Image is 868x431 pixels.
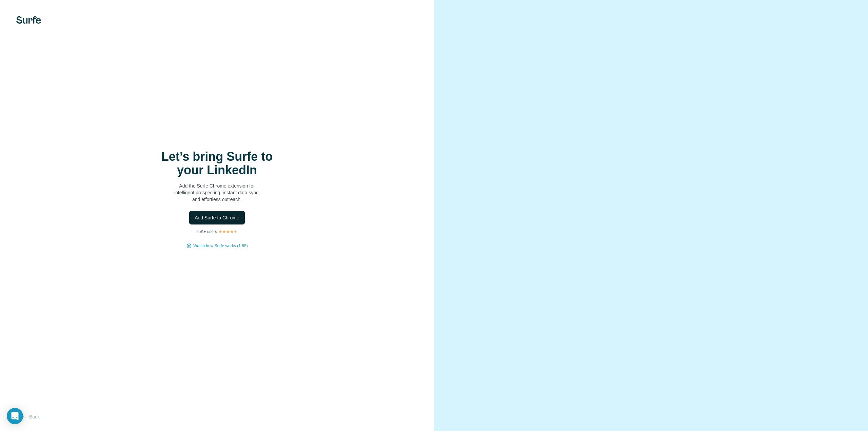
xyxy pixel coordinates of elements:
[149,182,285,203] p: Add the Surfe Chrome extension for intelligent prospecting, instant data sync, and effortless out...
[149,150,285,177] h1: Let’s bring Surfe to your LinkedIn
[189,211,245,224] button: Add Surfe to Chrome
[196,229,217,235] p: 25K+ users
[16,411,44,423] button: Back
[16,16,41,24] img: Surfe's logo
[193,243,248,249] button: Watch how Surfe works (1:58)
[195,214,239,221] span: Add Surfe to Chrome
[7,408,23,424] div: Open Intercom Messenger
[218,230,238,234] img: Rating Stars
